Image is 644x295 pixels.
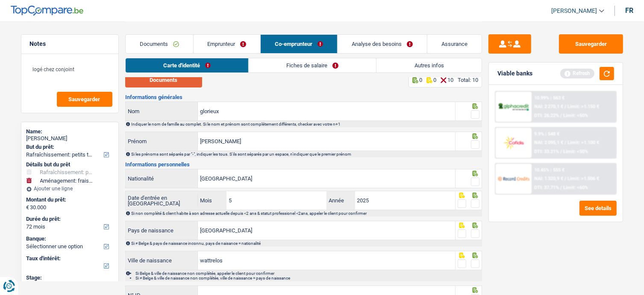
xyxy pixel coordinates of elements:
[26,135,113,142] div: [PERSON_NAME]
[579,201,617,216] button: See details
[338,35,427,53] a: Analyse des besoins
[125,72,202,87] button: Documents
[534,104,563,109] span: NAI: 2 270,1 €
[326,191,355,210] label: Année
[565,140,566,145] span: /
[26,235,112,242] label: Banque:
[560,185,562,190] span: /
[26,196,112,203] label: Montant du prêt:
[126,194,198,208] label: Date d'entrée en [GEOGRAPHIC_DATA]
[551,7,597,15] span: [PERSON_NAME]
[534,95,565,101] div: 10.99% | 563 €
[534,167,565,173] div: 10.45% | 555 €
[498,171,529,187] img: Record Credits
[125,94,482,100] h3: Informations générales
[126,221,198,240] label: Pays de naissance
[194,35,261,53] a: Emprunteur
[126,169,198,188] label: Nationalité
[534,149,559,154] span: DTI: 33.21%
[69,96,100,102] span: Sauvegarder
[498,135,529,151] img: Cofidis
[433,77,436,83] p: 0
[565,176,566,181] span: /
[560,113,562,118] span: /
[563,149,588,154] span: Limit: <50%
[126,58,248,72] a: Carte d'identité
[376,58,481,72] a: Autres infos
[419,77,422,83] p: 0
[560,69,594,78] div: Refresh
[261,35,337,53] a: Co-emprunteur
[568,104,599,109] span: Limit: >1.150 €
[57,92,112,107] button: Sauvegarder
[355,191,456,210] input: AAAA
[126,102,198,120] label: Nom
[560,149,562,154] span: /
[534,176,563,181] span: NAI: 1 320,9 €
[126,251,198,270] label: Ville de naissance
[458,77,478,83] div: Total: 10
[565,104,566,109] span: /
[26,281,113,288] div: Dreceived 1
[26,216,112,223] label: Durée du prêt:
[11,6,83,16] img: TopCompare Logo
[198,221,455,240] input: Belgique
[559,34,623,54] button: Sauvegarder
[534,140,563,145] span: NAI: 2 095,1 €
[568,176,599,181] span: Limit: >1.506 €
[625,6,633,15] div: fr
[135,276,481,280] li: Si ≠ Belge & ville de naissance non complétée, ville de naissance = pays de naissance
[125,162,482,167] h3: Informations personnelles
[534,113,559,118] span: DTI: 26.22%
[26,186,113,192] div: Ajouter une ligne
[131,241,481,246] div: Si ≠ Belge & pays de naissance inconnu, pays de naisance = nationalité
[534,131,559,137] div: 9.9% | 548 €
[26,274,113,281] div: Stage:
[544,4,604,18] a: [PERSON_NAME]
[126,132,198,151] label: Prénom
[198,191,226,210] label: Mois
[26,144,112,151] label: But du prêt:
[198,169,455,188] input: Belgique
[131,211,481,216] div: Si non complété & client habite à son adresse actuelle depuis <2 ans & statut professionel <2ans,...
[563,113,588,118] span: Limit: <50%
[534,185,559,190] span: DTI: 37.71%
[26,161,113,168] div: Détails but du prêt
[26,128,113,135] div: Name:
[30,40,110,48] h5: Notes
[26,255,112,262] label: Taux d'intérêt:
[226,191,327,210] input: MM
[131,152,481,157] div: Si les prénoms sont séparés par "-", indiquer les tous. S'ils sont séparés par un espace, n'indiq...
[447,77,453,83] p: 10
[427,35,482,53] a: Assurance
[498,102,529,112] img: AlphaCredit
[126,35,193,53] a: Documents
[26,204,29,211] span: €
[563,185,588,190] span: Limit: <60%
[568,140,599,145] span: Limit: >1.100 €
[249,58,376,72] a: Fiches de salaire
[497,70,532,77] div: Viable banks
[131,122,481,126] div: Indiquer le nom de famille au complet. Si le nom et prénom sont complétement différents, checker ...
[135,271,481,276] li: Si Belge & ville de naissance non complétée, appeler le client pour confirmer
